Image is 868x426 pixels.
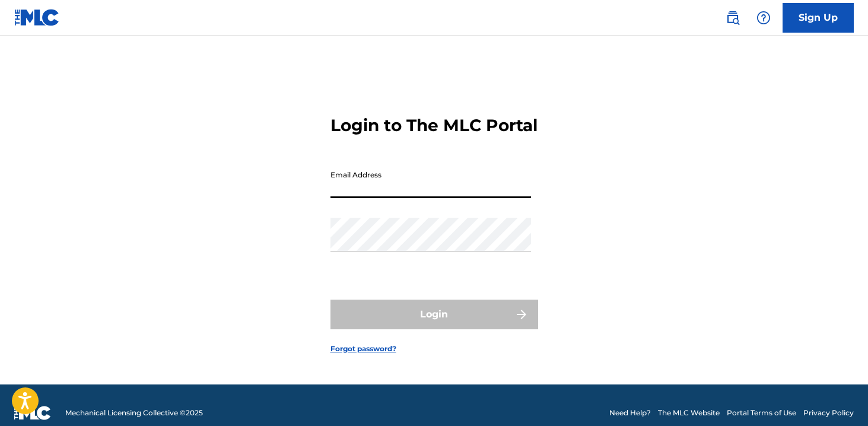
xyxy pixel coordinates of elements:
div: Help [752,6,775,30]
h3: Login to The MLC Portal [330,115,538,136]
img: logo [14,406,51,420]
a: Need Help? [609,408,651,418]
img: help [756,11,771,25]
iframe: Chat Widget [809,369,868,426]
a: Portal Terms of Use [727,408,796,418]
img: MLC Logo [14,9,60,26]
a: Public Search [721,6,745,30]
a: Privacy Policy [803,408,854,418]
span: Mechanical Licensing Collective © 2025 [65,408,203,418]
a: Sign Up [783,3,854,33]
a: Forgot password? [330,344,396,354]
a: The MLC Website [658,408,720,418]
img: search [726,11,740,25]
